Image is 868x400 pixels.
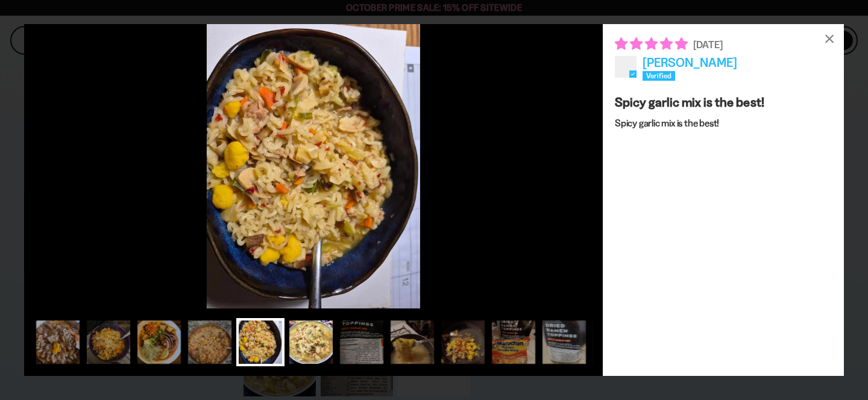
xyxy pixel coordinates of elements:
span: [PERSON_NAME] [643,55,737,70]
div: × [815,24,844,53]
span: 5 star review [615,36,688,51]
span: [DATE] [693,39,723,51]
div: Spicy garlic mix is the best! [615,93,764,111]
p: Spicy garlic mix is the best! [615,117,764,129]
